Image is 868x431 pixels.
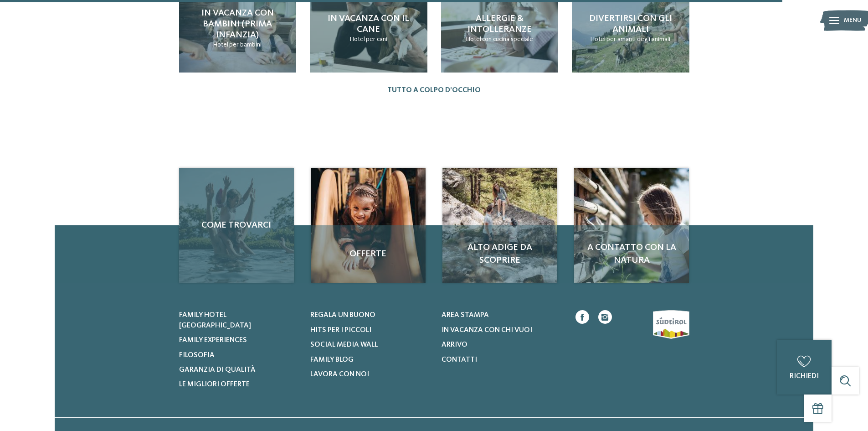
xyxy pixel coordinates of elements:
a: Contatti [442,355,561,365]
a: Fattoria per bambini nei Familienhotel: un sogno Offerte [311,168,426,283]
a: Tutto a colpo d’occhio [387,86,481,95]
span: Filosofia [179,352,215,359]
span: per cani [366,36,387,42]
a: Fattoria per bambini nei Familienhotel: un sogno Come trovarci [179,168,294,283]
a: richiedi [777,340,832,395]
span: Hotel [350,36,365,42]
span: Offerte [320,248,416,260]
span: Divertirsi con gli animali [589,14,672,34]
a: Garanzia di qualità [179,365,299,375]
span: Garanzia di qualità [179,366,256,374]
span: Hotel [466,36,481,42]
a: Family hotel [GEOGRAPHIC_DATA] [179,310,299,331]
a: Fattoria per bambini nei Familienhotel: un sogno Alto Adige da scoprire [442,168,557,283]
a: Family Blog [310,355,430,365]
img: Fattoria per bambini nei Familienhotel: un sogno [311,168,426,283]
span: Hotel [591,36,606,42]
a: Filosofia [179,350,299,360]
span: con cucina speciale [482,36,533,42]
a: Social Media Wall [310,340,430,350]
span: Family Blog [310,356,354,363]
span: Alto Adige da scoprire [452,241,548,267]
span: Allergie & intolleranze [467,14,532,34]
span: richiedi [790,373,819,380]
span: Hotel [213,42,228,48]
a: Fattoria per bambini nei Familienhotel: un sogno A contatto con la natura [574,168,689,283]
span: Come trovarci [188,219,285,232]
span: per amanti degli animali [606,36,670,42]
span: per bambini [229,42,262,48]
span: In vacanza con chi vuoi [442,327,532,334]
span: Family experiences [179,337,247,344]
span: Social Media Wall [310,341,378,348]
a: Family experiences [179,335,299,345]
span: Arrivo [442,341,467,348]
a: Regala un buono [310,310,430,320]
a: Area stampa [442,310,561,320]
span: Family hotel [GEOGRAPHIC_DATA] [179,312,251,329]
span: A contatto con la natura [583,241,680,267]
span: In vacanza con bambini (prima infanzia) [201,9,274,40]
a: Lavora con noi [310,369,430,379]
a: In vacanza con chi vuoi [442,325,561,335]
span: In vacanza con il cane [328,14,409,34]
img: Fattoria per bambini nei Familienhotel: un sogno [442,168,557,283]
span: Le migliori offerte [179,381,250,388]
span: Lavora con noi [310,371,369,378]
span: Contatti [442,356,477,363]
span: Hits per i piccoli [310,327,371,334]
a: Le migliori offerte [179,379,299,389]
span: Area stampa [442,312,489,319]
img: Fattoria per bambini nei Familienhotel: un sogno [574,168,689,283]
a: Hits per i piccoli [310,325,430,335]
a: Arrivo [442,340,561,350]
span: Regala un buono [310,312,375,319]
